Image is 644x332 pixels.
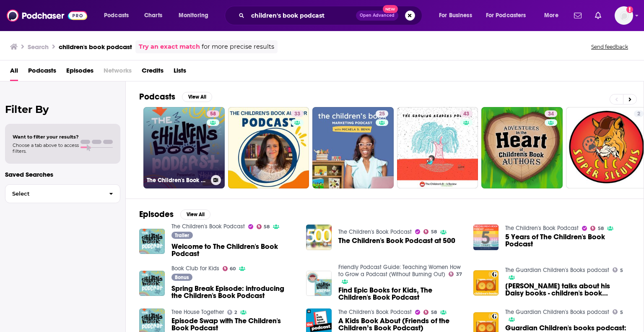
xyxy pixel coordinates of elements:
[338,317,463,332] a: A Kids Book About (Friends of the Children’s Book Podcast)
[433,9,483,22] button: open menu
[171,243,296,257] a: Welcome to The Children's Book Podcast
[460,110,473,117] a: 43
[397,107,478,188] a: 43
[66,64,93,81] a: Episodes
[431,311,437,314] span: 58
[620,269,623,272] span: 5
[180,209,210,220] button: View All
[182,92,212,102] button: View All
[234,311,237,314] span: 2
[306,271,332,296] img: Find Epic Books for Kids, The Children's Book Podcast
[505,233,630,248] a: 5 Years of The Children's Book Podcast
[626,6,633,13] svg: Add a profile image
[179,10,208,21] span: Monitoring
[613,267,623,272] a: 5
[423,310,437,315] a: 58
[144,10,162,21] span: Charts
[171,285,296,299] span: Spring Break Episode: introducing the Children's Book Podcast
[139,42,200,52] a: Try an exact match
[7,8,87,24] img: Podchaser - Follow, Share and Rate Podcasts
[545,110,557,117] a: 34
[360,13,395,18] span: Open Advanced
[171,223,245,230] a: The Children's Book Podcast
[439,10,472,21] span: For Business
[481,107,563,188] a: 34
[143,107,225,188] a: 58The Children's Book Podcast
[147,177,208,184] h3: The Children's Book Podcast
[233,6,430,25] div: Search podcasts, credits, & more...
[5,184,120,203] button: Select
[306,225,332,250] img: The Children's Book Podcast at 500
[379,110,385,118] span: 25
[175,275,189,280] span: Bonus
[620,311,623,314] span: 5
[264,225,270,229] span: 58
[139,209,174,220] h2: Episodes
[480,9,538,22] button: open menu
[338,264,461,278] a: Friendly Podcast Guide: Teaching Women How to Grow a Podcast (Without Burning Out)
[13,134,79,140] span: Want to filter your results?
[174,64,186,81] a: Lists
[505,282,630,297] a: Kes Gray talks about his Daisy books - children's book podcast
[28,64,56,81] a: Podcasts
[338,308,412,316] a: The Children's Book Podcast
[634,110,644,117] a: 2
[139,9,167,22] a: Charts
[59,43,132,51] h3: children's book podcast
[223,266,236,271] a: 60
[505,225,579,232] a: The Children's Book Podcast
[175,233,189,238] span: Trailer
[5,170,120,178] p: Saved Searches
[10,64,18,81] a: All
[486,10,526,21] span: For Podcasters
[139,271,165,296] a: Spring Break Episode: introducing the Children's Book Podcast
[257,224,270,229] a: 58
[28,43,49,51] h3: Search
[615,6,633,25] img: User Profile
[227,310,237,315] a: 2
[171,308,224,316] a: Tree House Together
[589,43,631,50] button: Send feedback
[449,272,462,277] a: 37
[291,110,304,117] a: 33
[505,282,630,297] span: [PERSON_NAME] talks about his Daisy books - children's book podcast
[544,10,558,21] span: More
[598,227,604,230] span: 58
[376,110,388,117] a: 25
[139,229,165,254] img: Welcome to The Children's Book Podcast
[431,230,437,234] span: 58
[139,91,212,102] a: PodcastsView All
[228,107,309,188] a: 33
[538,9,569,22] button: open menu
[5,191,102,196] span: Select
[571,8,585,23] a: Show notifications dropdown
[338,287,463,301] span: Find Epic Books for Kids, The Children's Book Podcast
[473,225,499,250] img: 5 Years of The Children's Book Podcast
[356,10,398,21] button: Open AdvancedNew
[637,110,640,118] span: 2
[505,267,609,274] a: The Guardian Children's Books podcast
[207,110,219,117] a: 58
[473,270,499,296] img: Kes Gray talks about his Daisy books - children's book podcast
[98,9,140,22] button: open menu
[615,6,633,25] button: Show profile menu
[505,308,609,316] a: The Guardian Children's Books podcast
[171,317,296,332] a: Episode Swap with The Children's Book Podcast
[338,237,455,244] a: The Children's Book Podcast at 500
[104,10,129,21] span: Podcasts
[338,228,412,235] a: The Children's Book Podcast
[142,64,164,81] a: Credits
[592,8,605,23] a: Show notifications dropdown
